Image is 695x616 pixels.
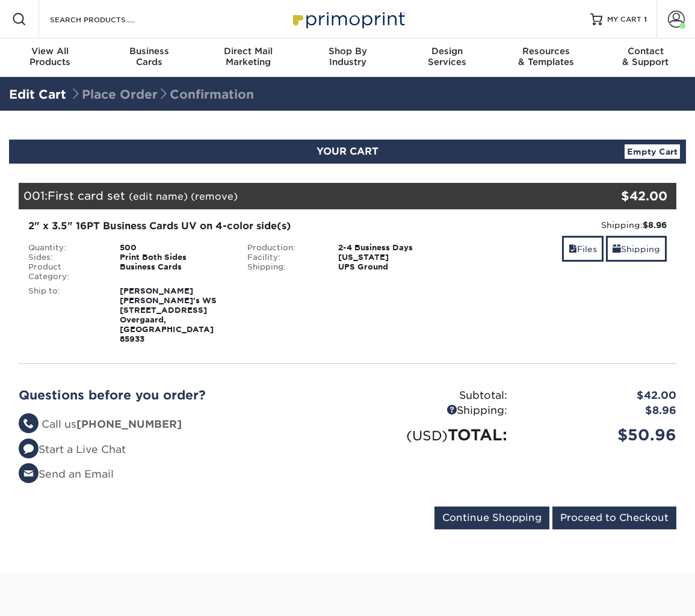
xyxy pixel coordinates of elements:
[111,253,238,262] div: Print Both Sides
[99,38,199,77] a: BusinessCards
[348,403,517,419] div: Shipping:
[111,243,238,253] div: 500
[348,423,517,446] div: TOTAL:
[434,507,549,529] input: Continue Shopping
[625,144,680,159] a: Empty Cart
[607,14,641,25] span: MY CART
[516,403,685,419] div: $8.96
[120,286,217,343] strong: [PERSON_NAME] [PERSON_NAME]'s WS [STREET_ADDRESS] Overgaard, [GEOGRAPHIC_DATA] 85933
[49,12,166,26] input: SEARCH PRODUCTS.....
[348,388,517,404] div: Subtotal:
[596,38,695,77] a: Contact& Support
[516,388,685,404] div: $42.00
[9,87,66,102] a: Edit Cart
[19,183,567,209] div: 001:
[644,15,647,23] span: 1
[19,243,111,253] div: Quantity:
[238,253,330,262] div: Facility:
[552,507,676,529] input: Proceed to Checkout
[19,253,111,262] div: Sides:
[48,189,125,202] span: First card set
[19,443,126,455] a: Start a Live Chat
[397,46,496,67] div: Services
[496,46,596,67] div: & Templates
[596,46,695,67] div: & Support
[19,388,339,402] h2: Questions before you order?
[191,191,238,202] a: (remove)
[19,468,114,480] a: Send an Email
[329,262,457,272] div: UPS Ground
[317,146,378,157] span: YOUR CART
[397,38,496,77] a: DesignServices
[19,417,339,433] li: Call us
[606,236,667,262] a: Shipping
[567,187,667,205] div: $42.00
[199,38,298,77] a: Direct MailMarketing
[569,244,577,254] span: files
[466,219,667,231] div: Shipping:
[298,46,397,57] span: Shop By
[199,46,298,57] span: Direct Mail
[397,46,496,57] span: Design
[298,46,397,67] div: Industry
[70,87,254,102] span: Place Order Confirmation
[99,46,199,57] span: Business
[19,262,111,282] div: Product Category:
[238,243,330,253] div: Production:
[496,38,596,77] a: Resources& Templates
[76,418,182,430] strong: [PHONE_NUMBER]
[28,219,448,233] div: 2" x 3.5" 16PT Business Cards UV on 4-color side(s)
[238,262,330,272] div: Shipping:
[406,428,448,443] small: (USD)
[111,262,238,282] div: Business Cards
[562,236,604,262] a: Files
[298,38,397,77] a: Shop ByIndustry
[596,46,695,57] span: Contact
[496,46,596,57] span: Resources
[99,46,199,67] div: Cards
[129,191,188,202] a: (edit name)
[643,220,667,230] strong: $8.96
[19,286,111,344] div: Ship to:
[199,46,298,67] div: Marketing
[329,243,457,253] div: 2-4 Business Days
[516,423,685,446] div: $50.96
[329,253,457,262] div: [US_STATE]
[613,244,621,254] span: shipping
[288,6,408,32] img: Primoprint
